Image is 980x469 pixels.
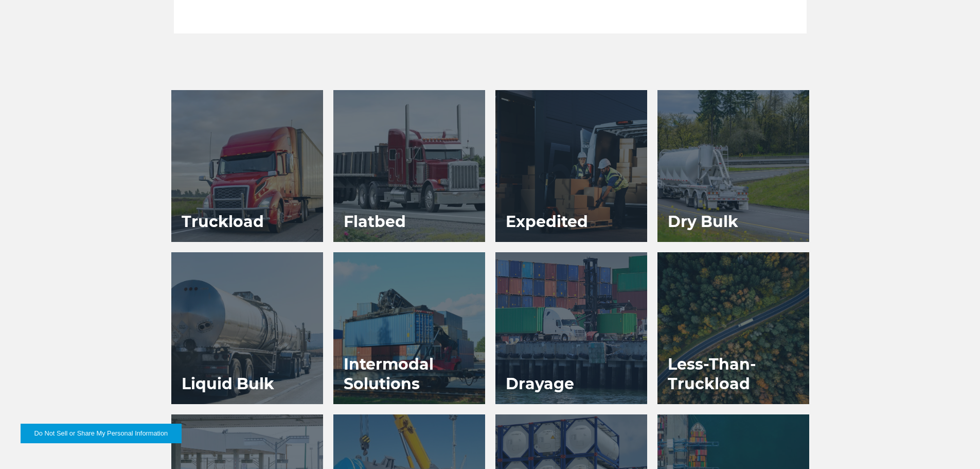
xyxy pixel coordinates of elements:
a: Flatbed [333,90,485,242]
a: Intermodal Solutions [333,252,485,404]
h3: Drayage [495,364,584,404]
h3: Liquid Bulk [171,364,284,404]
a: Dry Bulk [657,90,809,242]
a: Drayage [495,252,647,404]
h3: Intermodal Solutions [333,344,485,404]
a: Less-Than-Truckload [657,252,809,404]
a: Truckload [171,90,323,242]
iframe: Chat Widget [929,420,980,469]
h3: Expedited [495,202,598,242]
h3: Flatbed [333,202,416,242]
h3: Truckload [171,202,274,242]
button: Do Not Sell or Share My Personal Information [21,424,182,443]
a: Liquid Bulk [171,252,323,404]
h3: Dry Bulk [657,202,749,242]
h3: Less-Than-Truckload [657,344,809,404]
a: Expedited [495,90,647,242]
